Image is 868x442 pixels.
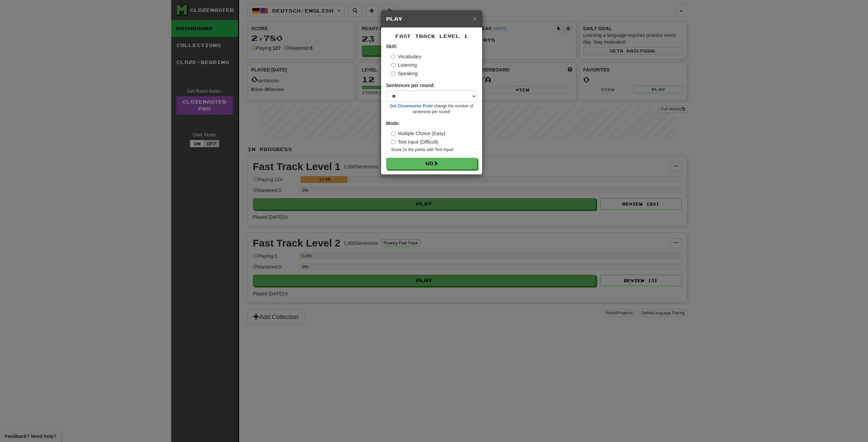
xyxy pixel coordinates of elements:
[386,44,397,49] strong: Skill:
[386,16,477,22] h5: Play
[391,139,439,145] label: Text Input (Difficult)
[386,121,400,126] strong: Mode:
[473,15,477,22] span: ×
[395,33,468,39] span: Fast Track Level 1
[391,63,396,67] input: Listening
[391,140,396,144] input: Text Input (Difficult)
[391,62,417,68] label: Listening
[391,53,421,60] label: Vocabulary
[386,158,477,169] button: Go
[386,103,477,115] small: to change the number of sentences per round!
[391,55,396,59] input: Vocabulary
[391,71,396,76] input: Speaking
[391,147,477,153] small: Score 2x the points with Text Input !
[473,15,477,22] button: Close
[386,82,435,89] label: Sentences per round:
[391,70,418,77] label: Speaking
[391,130,446,137] label: Multiple Choice (Easy)
[391,131,396,136] input: Multiple Choice (Easy)
[390,104,430,108] a: Get Clozemaster Pro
